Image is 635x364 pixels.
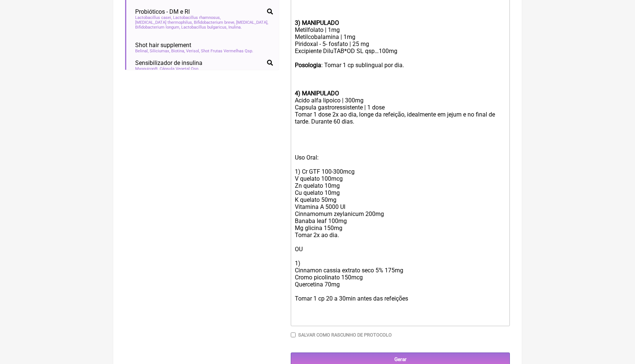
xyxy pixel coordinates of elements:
[171,49,185,53] span: Biotina
[295,97,506,104] div: Acido alfa lipoico | 300mg
[236,20,268,25] span: [MEDICAL_DATA]
[201,49,253,53] span: Shot Frutas Vermelhas Qsp
[295,62,506,97] div: : Tomar 1 cp sublingual por dia.
[135,42,191,49] span: Shot hair supplement
[135,8,190,15] span: Probióticos - DM e RI
[295,104,506,111] div: Capsula gastroressistente | 1 dose
[135,15,172,20] span: Lactobacillus casei
[298,332,392,338] label: Salvar como rascunho de Protocolo
[295,47,506,55] div: Excipiente DiluTAB*OD SL qsp…100mg
[295,19,339,26] strong: 3) MANIPULADO
[135,59,202,66] span: Sensibilizador de insulina
[295,111,506,126] div: Tomar 1 dose 2x ao dia, longe da refeição, idealmente em jejum e no final de tarde. Durante 60 di...
[295,62,321,69] strong: Posologia
[135,25,180,30] span: Bifidobacterium longum
[295,33,506,40] div: Metilcobalamina | 1mg
[186,49,200,53] span: Verisol
[295,154,506,323] div: Uso Oral: 1) Cr GTF 100-300mcg V quelato 100mcg Zn quelato 10mg Cu quelato 10mg K quelato 50mg Vi...
[160,66,199,71] span: Cápsula Vegetal Qsp
[228,25,242,30] span: Inulina
[173,15,221,20] span: Lactobacillus rhamnosus
[181,25,227,30] span: Lactobacillus bulgaricus
[194,20,235,25] span: Bifidobacterium breve
[295,90,339,97] strong: 4) MANIPULADO
[295,40,506,47] div: Piridoxal - 5- fosfato | 25 mg
[295,26,506,33] div: Metilfolato | 1mg
[135,20,193,25] span: [MEDICAL_DATA] thermophilus
[135,49,149,53] span: Belinal
[150,49,170,53] span: Siliciumax
[135,66,159,71] span: Myoquiron®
